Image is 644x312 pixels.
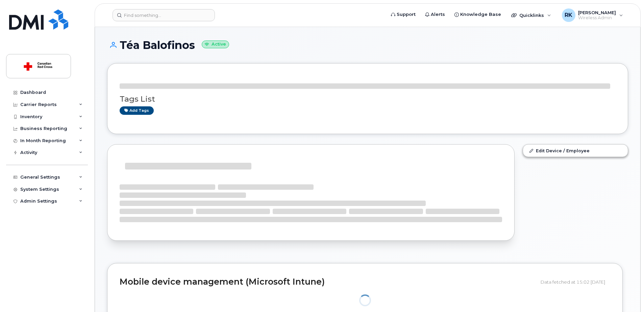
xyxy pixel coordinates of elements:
small: Active [202,41,229,48]
h1: Téa Balofinos [107,39,628,51]
a: Edit Device / Employee [523,145,628,157]
div: Data fetched at 15:02 [DATE] [541,276,610,288]
a: Add tags [120,106,154,115]
h3: Tags List [120,95,616,103]
h2: Mobile device management (Microsoft Intune) [120,277,536,287]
